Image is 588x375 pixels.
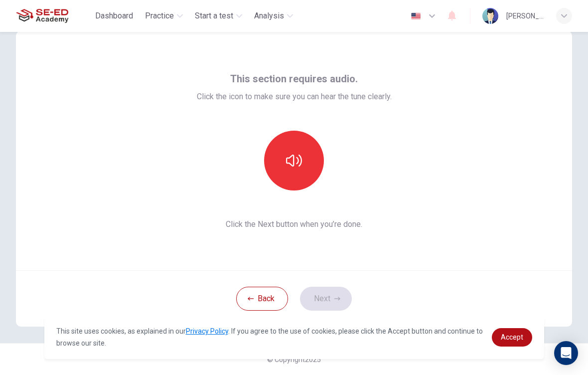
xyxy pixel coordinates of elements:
button: Back [236,287,288,311]
span: This section requires audio. [230,71,358,87]
span: Accept [501,333,523,341]
a: Privacy Policy [186,327,228,335]
div: cookieconsent [44,315,544,359]
span: Click the Next button when you’re done. [197,218,392,230]
span: Start a test [195,10,233,22]
img: SE-ED Academy logo [16,6,68,26]
a: SE-ED Academy logo [16,6,91,26]
img: Profile picture [482,8,498,24]
span: Analysis [254,10,284,22]
span: Click the icon to make sure you can hear the tune clearly. [197,91,392,103]
div: Open Intercom Messenger [554,341,578,365]
span: Practice [145,10,174,22]
button: Analysis [250,7,297,25]
div: [PERSON_NAME] [506,10,544,22]
span: This site uses cookies, as explained in our . If you agree to the use of cookies, please click th... [56,327,483,347]
button: Dashboard [91,7,137,25]
span: © Copyright 2025 [267,356,321,364]
span: Dashboard [95,10,133,22]
button: Start a test [191,7,246,25]
a: dismiss cookie message [492,328,532,347]
img: en [410,12,422,20]
button: Practice [141,7,187,25]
